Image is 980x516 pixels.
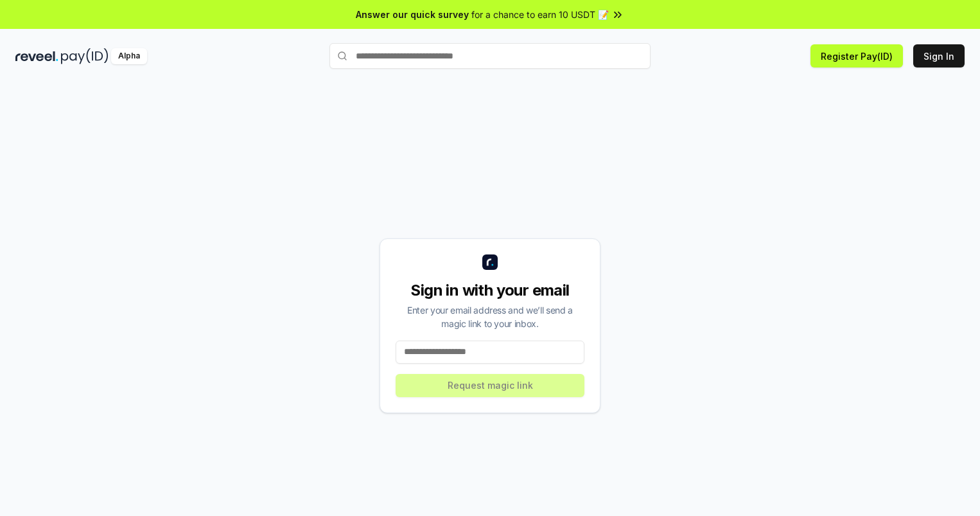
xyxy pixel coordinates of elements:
img: logo_small [482,254,498,270]
button: Register Pay(ID) [810,44,903,67]
span: Answer our quick survey [356,8,469,21]
button: Sign In [913,44,965,67]
div: Alpha [111,48,147,64]
span: for a chance to earn 10 USDT 📝 [471,8,609,21]
img: pay_id [61,48,109,64]
div: Enter your email address and we’ll send a magic link to your inbox. [396,303,584,330]
img: reveel_dark [15,48,58,64]
div: Sign in with your email [396,280,584,301]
